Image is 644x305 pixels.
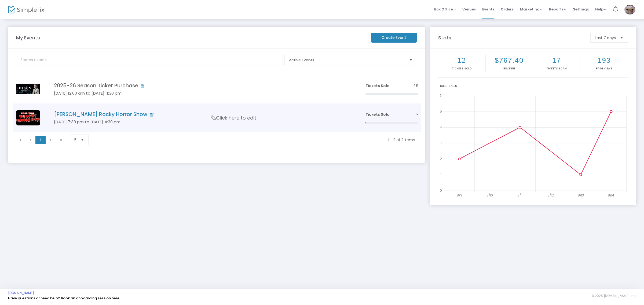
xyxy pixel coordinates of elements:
[289,57,405,63] span: Active Events
[35,136,46,144] span: Page 1
[534,56,579,65] h2: 17
[440,109,442,114] text: 5
[486,193,493,198] text: 8/10
[581,66,627,70] p: Page Views
[434,7,456,12] span: Box Office
[440,93,442,98] text: 6
[438,84,628,88] div: Ticket Sales
[211,114,256,121] span: Click here to edit
[591,294,636,298] span: © 2025 [DOMAIN_NAME] Inc.
[16,55,283,65] input: Search events
[16,81,40,97] img: 638860467932528611638548334997979980638230493667210462seasontickets.png
[595,7,606,12] span: Help
[54,91,349,96] h5: [DATE] 12:00 am to [DATE] 11:30 pm
[547,193,554,198] text: 8/12
[440,172,441,177] text: 1
[581,56,627,65] h2: 193
[501,2,514,16] span: Orders
[79,135,86,145] button: Select
[549,7,566,12] span: Reports
[440,141,442,145] text: 3
[98,137,415,143] kendo-pager-info: 1 - 2 of 2 items
[13,75,421,132] div: Data table
[13,34,368,41] m-panel-title: My Events
[487,66,532,70] p: Revenue
[54,111,349,117] h4: [PERSON_NAME] Rocky Horror Show
[439,66,484,70] p: Tickets sold
[578,193,584,198] text: 8/13
[416,112,418,117] span: 5
[462,2,476,16] span: Venues
[439,56,484,65] h2: 12
[365,83,390,88] span: Tickets Sold
[440,157,442,161] text: 2
[54,120,349,124] h5: [DATE] 7:30 pm to [DATE] 4:30 pm
[440,125,442,129] text: 4
[8,291,34,295] a: [DOMAIN_NAME]
[365,112,390,117] span: Tickets Sold
[520,7,543,12] span: Marketing
[517,193,522,198] text: 8/11
[482,2,494,16] span: Events
[618,33,625,42] button: Select
[573,2,589,16] span: Settings
[54,83,349,89] h4: 2025-26 Season Ticket Purchase
[371,33,417,43] m-button: Create Event
[487,56,532,65] h2: $767.40
[407,55,415,65] button: Select
[8,296,119,301] a: Have questions or need help? Book an onboarding session here
[74,137,76,143] span: 5
[595,35,616,40] span: Last 7 days
[440,188,442,193] text: 0
[16,110,40,125] img: RHimage.png
[457,193,462,198] text: 8/9
[413,83,418,88] span: 48
[534,66,579,70] p: Tickets Scan
[436,34,588,41] m-panel-title: Stats
[608,193,614,198] text: 8/14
